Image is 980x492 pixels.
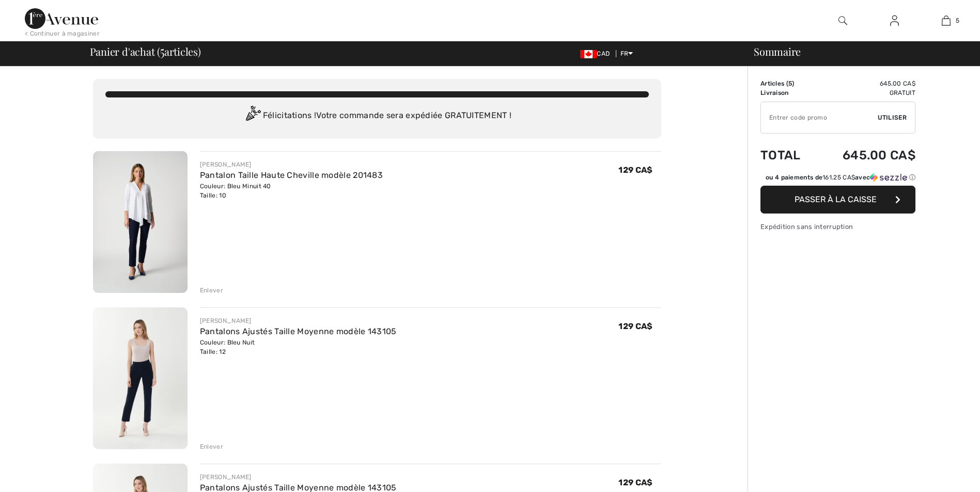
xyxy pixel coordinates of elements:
[870,173,907,182] img: Sezzle
[200,472,397,482] div: [PERSON_NAME]
[620,50,633,57] span: FR
[838,14,847,27] img: recherche
[618,165,652,175] span: 129 CA$
[105,106,649,126] div: Félicitations ! Votre commande sera expédiée GRATUITEMENT !
[815,79,915,88] td: 645.00 CA$
[760,173,915,186] div: ou 4 paiements de161.25 CA$avecSezzle Cliquez pour en savoir plus sur Sezzle
[760,138,815,173] td: Total
[200,170,383,180] a: Pantalon Taille Haute Cheville modèle 201483
[760,186,915,214] button: Passer à la caisse
[815,88,915,97] td: Gratuit
[788,80,792,87] span: 5
[242,106,263,126] img: Congratulation2.svg
[25,29,100,38] div: < Continuer à magasiner
[200,326,397,336] a: Pantalons Ajustés Taille Moyenne modèle 143105
[741,46,974,57] div: Sommaire
[618,478,652,487] span: 129 CA$
[822,174,855,181] span: 161.25 CA$
[760,79,815,88] td: Articles ( )
[93,307,188,449] img: Pantalons Ajustés Taille Moyenne modèle 143105
[890,14,899,27] img: Mes infos
[766,173,915,182] div: ou 4 paiements de avec
[882,14,907,27] a: Se connecter
[760,222,915,232] div: Expédition sans interruption
[760,88,815,97] td: Livraison
[93,151,188,293] img: Pantalon Taille Haute Cheville modèle 201483
[815,138,915,173] td: 645.00 CA$
[200,442,223,451] div: Enlever
[956,16,959,25] span: 5
[618,321,652,331] span: 129 CA$
[200,338,397,356] div: Couleur: Bleu Nuit Taille: 12
[200,316,397,325] div: [PERSON_NAME]
[160,44,164,57] span: 5
[878,113,907,122] span: Utiliser
[761,102,878,133] input: Code promo
[795,194,877,204] span: Passer à la caisse
[921,14,971,27] a: 5
[580,50,614,57] span: CAD
[942,14,951,27] img: Mon panier
[580,50,597,58] img: Canadian Dollar
[25,8,98,29] img: 1ère Avenue
[200,286,223,295] div: Enlever
[200,160,383,169] div: [PERSON_NAME]
[90,46,201,57] span: Panier d'achat ( articles)
[200,182,383,200] div: Couleur: Bleu Minuit 40 Taille: 10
